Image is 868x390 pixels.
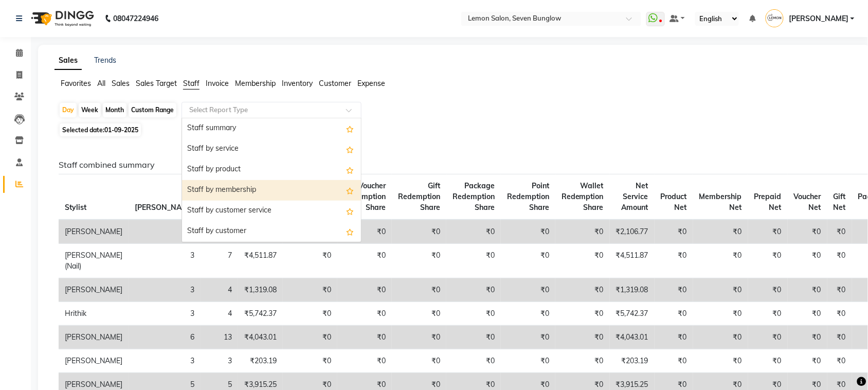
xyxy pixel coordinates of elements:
[129,220,201,244] td: 3
[238,244,283,278] td: ₹4,511.87
[346,143,354,155] span: Add this report to Favorites List
[346,225,354,238] span: Add this report to Favorites List
[794,192,821,212] span: Voucher Net
[182,139,361,159] div: Staff by service
[59,326,129,349] td: [PERSON_NAME]
[788,326,827,349] td: ₹0
[655,278,693,302] td: ₹0
[59,302,129,326] td: Hrithik
[129,349,201,373] td: 3
[94,56,116,65] a: Trends
[501,326,555,349] td: ₹0
[789,13,848,24] span: [PERSON_NAME]
[59,244,129,278] td: [PERSON_NAME] (Nail)
[392,302,446,326] td: ₹0
[555,220,610,244] td: ₹0
[337,349,392,373] td: ₹0
[103,103,126,117] div: Month
[238,302,283,326] td: ₹5,742.37
[446,244,501,278] td: ₹0
[392,244,446,278] td: ₹0
[748,278,788,302] td: ₹0
[555,302,610,326] td: ₹0
[446,302,501,326] td: ₹0
[129,103,176,117] div: Custom Range
[201,349,238,373] td: 3
[65,203,86,212] span: Stylist
[26,4,97,33] img: logo
[357,79,385,88] span: Expense
[655,349,693,373] td: ₹0
[555,326,610,349] td: ₹0
[337,244,392,278] td: ₹0
[343,181,386,212] span: Voucher Redemption Share
[655,302,693,326] td: ₹0
[501,302,555,326] td: ₹0
[748,302,788,326] td: ₹0
[60,123,141,136] span: Selected date:
[282,79,313,88] span: Inventory
[182,118,361,242] ng-dropdown-panel: Options list
[693,244,748,278] td: ₹0
[112,79,130,88] span: Sales
[135,203,194,212] span: [PERSON_NAME]
[201,278,238,302] td: 4
[283,326,337,349] td: ₹0
[60,103,77,117] div: Day
[337,326,392,349] td: ₹0
[446,220,501,244] td: ₹0
[827,349,852,373] td: ₹0
[501,220,555,244] td: ₹0
[183,79,200,88] span: Staff
[346,164,354,176] span: Add this report to Favorites List
[610,278,655,302] td: ₹1,319.08
[622,181,648,212] span: Net Service Amount
[398,181,440,212] span: Gift Redemption Share
[235,79,276,88] span: Membership
[129,244,201,278] td: 3
[59,349,129,373] td: [PERSON_NAME]
[693,326,748,349] td: ₹0
[788,244,827,278] td: ₹0
[337,278,392,302] td: ₹0
[693,302,748,326] td: ₹0
[827,244,852,278] td: ₹0
[238,326,283,349] td: ₹4,043.01
[136,79,177,88] span: Sales Target
[238,349,283,373] td: ₹203.19
[392,326,446,349] td: ₹0
[283,349,337,373] td: ₹0
[501,278,555,302] td: ₹0
[827,220,852,244] td: ₹0
[182,201,361,221] div: Staff by customer service
[788,349,827,373] td: ₹0
[79,103,101,117] div: Week
[693,220,748,244] td: ₹0
[453,181,495,212] span: Package Redemption Share
[283,302,337,326] td: ₹0
[610,302,655,326] td: ₹5,742.37
[392,220,446,244] td: ₹0
[446,278,501,302] td: ₹0
[104,126,138,134] span: 01-09-2025
[655,326,693,349] td: ₹0
[788,220,827,244] td: ₹0
[346,205,354,217] span: Add this report to Favorites List
[346,122,354,135] span: Add this report to Favorites List
[562,181,604,212] span: Wallet Redemption Share
[446,326,501,349] td: ₹0
[97,79,105,88] span: All
[392,278,446,302] td: ₹0
[283,244,337,278] td: ₹0
[201,326,238,349] td: 13
[201,302,238,326] td: 4
[113,4,158,33] b: 08047224946
[392,349,446,373] td: ₹0
[446,349,501,373] td: ₹0
[129,278,201,302] td: 3
[59,278,129,302] td: [PERSON_NAME]
[337,220,392,244] td: ₹0
[61,79,91,88] span: Favorites
[555,349,610,373] td: ₹0
[319,79,351,88] span: Customer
